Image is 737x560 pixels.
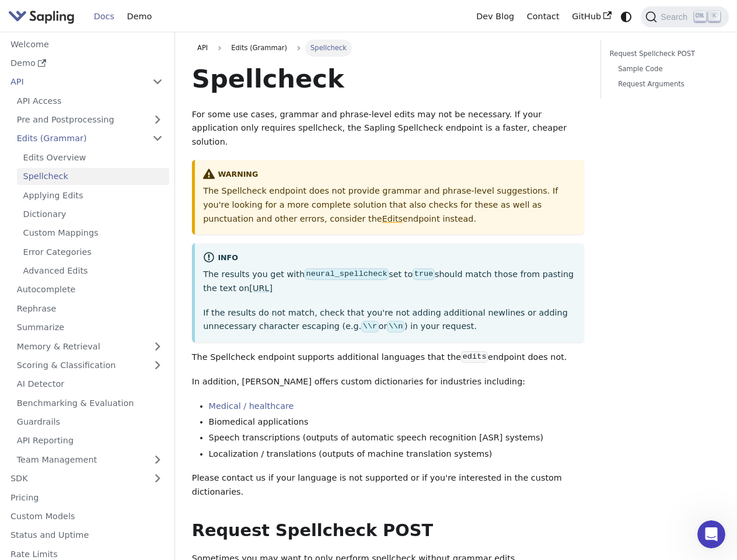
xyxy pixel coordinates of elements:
p: The Spellcheck endpoint supports additional languages that the endpoint does not. [192,351,584,365]
button: Switch between dark and light mode (currently system mode) [618,8,635,25]
a: Pre and Postprocessing [11,111,169,128]
a: Custom Models [4,508,169,525]
span: Edits (Grammar) [226,40,292,56]
code: \\r [361,321,378,332]
span: Spellcheck [305,40,352,56]
a: API [4,73,146,90]
a: [URL] [249,283,273,293]
nav: Breadcrumbs [192,40,584,56]
a: Request Spellcheck POST [610,48,716,60]
a: Edits [382,214,403,223]
p: If the results do not match, check that you're not adding additional newlines or adding unnecessa... [203,306,575,334]
li: Speech transcriptions (outputs of automatic speech recognition [ASR] systems) [209,431,584,445]
a: Welcome [4,36,169,52]
div: info [203,251,575,265]
code: true [413,268,435,280]
iframe: Intercom live chat [697,520,725,548]
a: Guardrails [11,414,169,430]
img: Sapling.ai [8,8,75,25]
a: Pricing [4,489,169,506]
span: API [197,44,208,52]
p: For some use cases, grammar and phrase-level edits may not be necessary. If your application only... [192,108,584,149]
code: edits [461,351,488,363]
code: neural_spellcheck [305,268,389,280]
a: Dev Blog [470,8,520,26]
kbd: K [708,11,720,22]
a: Dictionary [17,206,169,223]
a: Memory & Retrieval [11,338,169,355]
button: Collapse sidebar category 'API' [146,73,169,90]
a: Status and Uptime [4,527,169,544]
p: Please contact us if your language is not supported or if you're interested in the custom diction... [192,471,584,499]
a: Sample Code [618,64,712,75]
button: Expand sidebar category 'SDK' [146,470,169,487]
a: GitHub [565,8,617,26]
a: Benchmarking & Evaluation [11,394,169,411]
h2: Request Spellcheck POST [192,520,584,541]
a: Autocomplete [11,281,169,298]
p: The results you get with set to should match those from pasting the text on [203,268,575,296]
a: API [192,40,214,56]
div: warning [203,168,575,182]
a: Team Management [11,451,169,468]
a: Contact [521,8,566,26]
h1: Spellcheck [192,63,584,94]
a: Demo [4,55,169,72]
button: Search (Ctrl+K) [641,6,728,27]
a: Spellcheck [17,168,169,185]
a: API Reporting [11,432,169,449]
a: Scoring & Classification [11,357,169,374]
code: \\n [387,321,404,332]
li: Localization / translations (outputs of machine translation systems) [209,447,584,461]
a: Edits (Grammar) [11,130,169,147]
a: Docs [88,8,121,26]
p: The Spellcheck endpoint does not provide grammar and phrase-level suggestions. If you're looking ... [203,184,575,226]
a: AI Detector [11,376,169,393]
p: In addition, [PERSON_NAME] offers custom dictionaries for industries including: [192,375,584,389]
a: Request Arguments [618,79,712,90]
a: Rephrase [11,300,169,317]
a: Error Categories [17,243,169,260]
span: Search [657,12,694,22]
a: Summarize [11,319,169,336]
li: Biomedical applications [209,415,584,429]
a: Custom Mappings [17,225,169,242]
a: Demo [121,8,158,26]
a: Edits Overview [17,149,169,166]
a: Applying Edits [17,187,169,204]
a: Advanced Edits [17,262,169,279]
a: Sapling.ai [8,8,79,25]
a: Medical / healthcare [209,401,294,411]
a: API Access [11,92,169,109]
a: SDK [4,470,146,487]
